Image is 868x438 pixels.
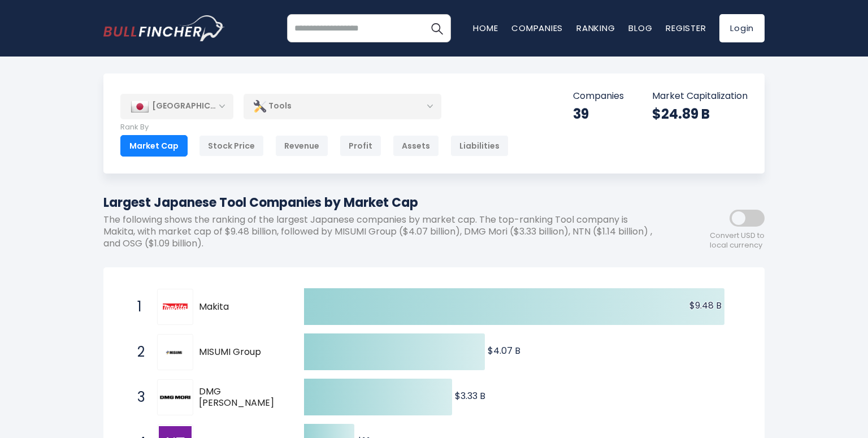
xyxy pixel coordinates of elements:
a: Companies [511,22,563,34]
div: Assets [393,135,439,157]
a: Login [719,14,765,42]
span: 3 [132,388,143,407]
p: Rank By [120,123,509,132]
a: Home [473,22,498,34]
img: Makita [159,290,192,323]
div: Revenue [275,135,328,157]
a: Go to homepage [103,15,225,41]
span: DMG [PERSON_NAME] [199,386,284,410]
div: [GEOGRAPHIC_DATA] [120,94,233,119]
div: Tools [244,93,441,119]
a: Ranking [576,22,615,34]
div: Liabilities [450,135,509,157]
p: Companies [573,90,624,102]
span: MISUMI Group [199,346,284,358]
text: $3.33 B [455,389,485,402]
img: MISUMI Group [159,344,192,361]
div: Stock Price [199,135,264,157]
text: $9.48 B [689,299,722,312]
text: $4.07 B [488,344,520,357]
span: Makita [199,301,284,313]
p: The following shows the ranking of the largest Japanese companies by market cap. The top-ranking ... [103,214,663,249]
p: Market Capitalization [652,90,748,102]
img: bullfincher logo [103,15,225,41]
span: 1 [132,297,143,316]
img: DMG Mori [159,381,192,414]
span: 2 [132,342,143,362]
div: $24.89 B [652,105,748,123]
div: Market Cap [120,135,188,157]
a: Blog [628,22,652,34]
div: 39 [573,105,624,123]
h1: Largest Japanese Tool Companies by Market Cap [103,193,663,212]
span: Convert USD to local currency [710,231,765,250]
button: Search [423,14,451,42]
div: Profit [340,135,381,157]
a: Register [666,22,706,34]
